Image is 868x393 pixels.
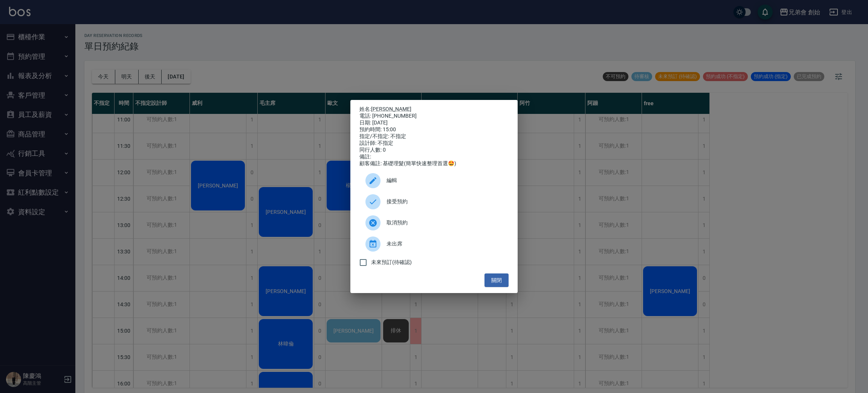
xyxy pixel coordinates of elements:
div: 備註: [359,154,509,160]
div: 接受預約 [359,191,509,212]
div: 指定/不指定: 不指定 [359,133,509,140]
p: 姓名: [359,106,509,113]
a: [PERSON_NAME] [371,106,411,112]
div: 設計師: 不指定 [359,140,509,147]
button: 關閉 [484,273,509,287]
div: 電話: [PHONE_NUMBER] [359,113,509,120]
div: 日期: [DATE] [359,120,509,126]
div: 編輯 [359,170,509,191]
div: 同行人數: 0 [359,147,509,154]
div: 取消預約 [359,212,509,233]
span: 未來預訂(待確認) [371,258,412,266]
div: 未出席 [359,233,509,255]
span: 編輯 [387,177,503,184]
span: 接受預約 [387,198,503,206]
span: 未出席 [387,240,503,248]
span: 取消預約 [387,219,503,227]
div: 預約時間: 15:00 [359,126,509,133]
div: 顧客備註: 基礎理髮(簡單快速整理首選🤩) [359,160,509,167]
